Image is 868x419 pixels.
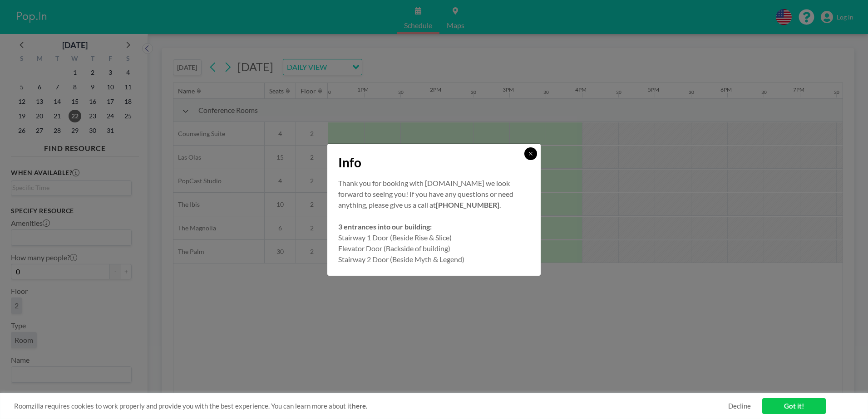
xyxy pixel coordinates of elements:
strong: 3 entrances into our building: [338,222,432,231]
p: Thank you for booking with [DOMAIN_NAME] we look forward to seeing you! If you have any questions... [338,178,530,210]
p: Elevator Door (Backside of building) [338,243,530,254]
p: Stairway 1 Door (Beside Rise & Slice) [338,232,530,243]
strong: [PHONE_NUMBER] [436,200,499,209]
span: Info [338,155,361,171]
p: Stairway 2 Door (Beside Myth & Legend) [338,254,530,265]
span: Roomzilla requires cookies to work properly and provide you with the best experience. You can lea... [14,402,728,410]
a: Decline [728,402,751,410]
a: Got it! [762,398,826,414]
a: here. [352,402,367,410]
